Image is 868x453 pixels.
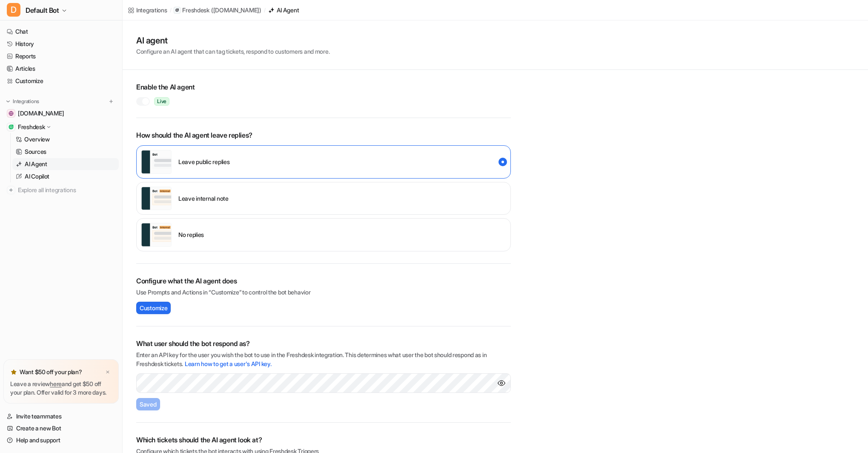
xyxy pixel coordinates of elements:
span: D [7,3,20,17]
a: Integrations [128,6,167,14]
img: user [141,223,172,247]
p: Freshdesk [182,6,209,14]
div: Integrations [136,6,167,14]
p: Configure an AI agent that can tag tickets, respond to customers and more. [136,47,329,56]
a: Articles [3,63,119,75]
img: star [10,369,17,375]
h2: Which tickets should the AI agent look at? [136,435,511,445]
a: Learn how to get a user's API key. [185,360,271,367]
a: Invite teammates [3,410,119,422]
p: AI Agent [25,160,47,168]
button: Show API key [497,379,506,387]
p: Leave public replies [178,157,229,166]
button: Saved [136,398,160,410]
div: AI Agent [277,6,299,14]
h2: Enable the AI agent [136,82,511,92]
p: Want $50 off your plan? [20,368,82,376]
span: Explore all integrations [18,183,115,197]
img: explore all integrations [7,186,15,194]
a: AI Agent [268,6,299,14]
h1: AI agent [136,34,329,47]
a: AI Agent [12,158,119,170]
span: Saved [140,400,157,409]
a: Create a new Bot [3,422,119,434]
p: Use Prompts and Actions in “Customize” to control the bot behavior [136,288,511,297]
p: Leave internal note [178,194,229,203]
a: Freshdesk([DOMAIN_NAME]) [174,6,261,14]
a: Sources [12,146,119,158]
button: Integrations [3,97,42,106]
p: AI Copilot [25,172,49,181]
p: Integrations [13,98,39,105]
span: [DOMAIN_NAME] [18,109,64,118]
span: / [264,6,266,14]
a: Help and support [3,434,119,446]
p: Sources [25,147,46,156]
span: Customize [140,303,167,312]
img: Freshdesk [9,124,14,130]
button: Customize [136,302,171,314]
a: Explore all integrations [3,184,119,196]
div: external_reply [136,145,511,179]
div: internal_reply [136,182,511,215]
a: Customize [3,75,119,87]
img: drivingtests.co.uk [9,111,14,116]
a: AI Copilot [12,170,119,182]
div: disabled [136,218,511,251]
a: Chat [3,26,119,38]
img: Show [497,379,506,387]
a: here [50,380,62,387]
p: Overview [24,135,50,144]
img: x [105,369,110,375]
a: drivingtests.co.uk[DOMAIN_NAME] [3,107,119,119]
h2: Configure what the AI agent does [136,276,511,286]
p: No replies [178,230,204,239]
a: Reports [3,50,119,62]
img: user [141,150,172,174]
span: / [170,6,172,14]
h2: What user should the bot respond as? [136,338,511,349]
img: menu_add.svg [108,98,114,104]
p: Freshdesk [18,123,45,131]
p: How should the AI agent leave replies? [136,130,511,140]
span: Default Bot [26,4,59,16]
span: Live [154,97,169,106]
p: ( [DOMAIN_NAME] ) [211,6,261,14]
p: Enter an API key for the user you wish the bot to use in the Freshdesk integration. This determin... [136,350,511,368]
p: Leave a review and get $50 off your plan. Offer valid for 3 more days. [10,380,112,397]
a: History [3,38,119,50]
img: user [141,187,172,211]
a: Overview [12,133,119,145]
img: expand menu [5,98,11,104]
